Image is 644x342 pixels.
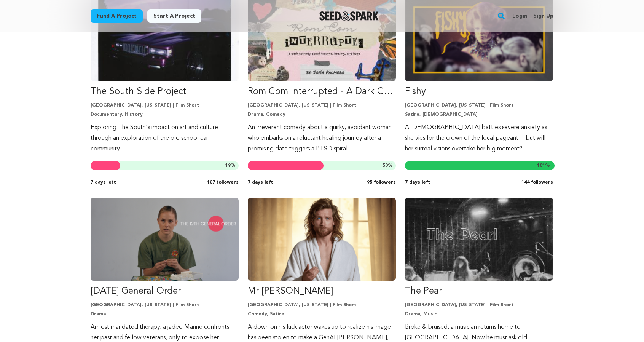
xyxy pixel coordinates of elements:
[147,9,201,23] a: Start a project
[405,302,553,308] p: [GEOGRAPHIC_DATA], [US_STATE] | Film Short
[225,163,231,168] span: 19
[91,9,143,23] a: Fund a project
[367,179,396,185] span: 95 followers
[319,11,379,21] img: Seed&Spark Logo Dark Mode
[537,163,545,168] span: 101
[383,163,388,168] span: 50
[207,179,239,185] span: 107 followers
[225,163,236,169] span: %
[405,285,553,297] p: The Pearl
[91,102,239,109] p: [GEOGRAPHIC_DATA], [US_STATE] | Film Short
[91,302,239,308] p: [GEOGRAPHIC_DATA], [US_STATE] | Film Short
[383,163,393,169] span: %
[319,11,379,21] a: Seed&Spark Homepage
[521,179,553,185] span: 144 followers
[248,122,396,154] p: An irreverent comedy about a quirky, avoidant woman who embarks on a reluctant healing journey af...
[248,86,396,98] p: Rom Com Interrupted - A Dark Comedy about PTSD
[91,86,239,98] p: The South Side Project
[405,102,553,109] p: [GEOGRAPHIC_DATA], [US_STATE] | Film Short
[91,112,239,118] p: Documentary, History
[405,122,553,154] p: A [DEMOGRAPHIC_DATA] battles severe anxiety as she vies for the crown of the local pageant— but w...
[248,285,396,297] p: Mr [PERSON_NAME]
[248,102,396,109] p: [GEOGRAPHIC_DATA], [US_STATE] | Film Short
[405,311,553,317] p: Drama, Music
[537,163,550,169] span: %
[512,10,527,22] a: Login
[91,311,239,317] p: Drama
[248,311,396,317] p: Comedy, Satire
[533,10,553,22] a: Sign up
[405,112,553,118] p: Satire, [DEMOGRAPHIC_DATA]
[405,86,553,98] p: Fishy
[91,179,116,185] span: 7 days left
[248,179,273,185] span: 7 days left
[91,285,239,297] p: [DATE] General Order
[248,302,396,308] p: [GEOGRAPHIC_DATA], [US_STATE] | Film Short
[248,112,396,118] p: Drama, Comedy
[405,179,430,185] span: 7 days left
[91,122,239,154] p: Exploring The South's impact on art and culture through an exploration of the old school car comm...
